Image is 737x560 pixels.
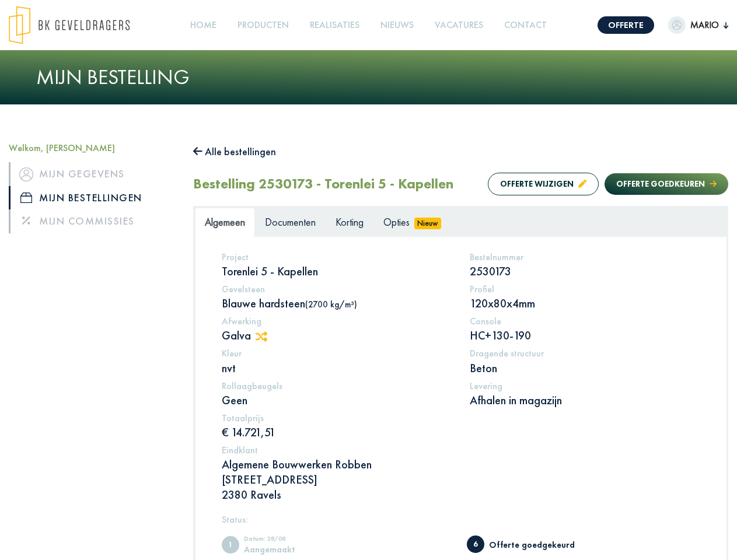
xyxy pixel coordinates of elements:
[222,316,452,327] h5: Afwerking
[470,251,700,262] h5: Bestelnummer
[222,393,452,408] p: Geen
[222,360,452,376] p: nvt
[470,380,700,391] h5: Levering
[305,12,364,38] a: Realisaties
[222,348,452,359] h5: Kleur
[20,192,32,203] img: icon
[222,457,700,502] p: Algemene Bouwwerken Robben
[244,535,340,545] div: Datum: 28/08
[222,296,452,311] p: Blauwe hardsteen
[193,142,276,161] button: Alle bestellingen
[9,6,130,44] img: logo
[414,218,441,229] span: Nieuw
[222,536,239,554] span: Aangemaakt
[336,215,364,229] span: Korting
[470,328,700,343] p: HC+130-190
[383,215,410,229] span: Opties
[36,65,701,90] h1: Mijn bestelling
[222,412,452,423] h5: Totaalprijs
[222,444,700,456] h5: Eindklant
[489,540,585,549] div: Offerte goedgekeurd
[470,316,700,327] h5: Console
[470,393,700,408] p: Afhalen in magazijn
[470,296,700,311] p: 120x80x4mm
[222,251,452,262] h5: Project
[205,215,245,229] span: Algemeen
[222,283,452,295] h5: Gevelsteen
[233,12,294,38] a: Producten
[244,545,340,554] div: Aangemaakt
[430,12,488,38] a: Vacatures
[222,380,452,391] h5: Rollaagbeugels
[686,18,724,32] span: Mario
[467,535,484,553] span: Offerte goedgekeurd
[500,12,551,38] a: Contact
[222,328,452,343] p: Galva
[470,283,700,295] h5: Profiel
[376,12,418,38] a: Nieuws
[222,514,700,525] h5: Status:
[488,173,599,195] button: Offerte wijzigen
[668,16,728,34] button: Mario
[222,264,452,279] p: Torenlei 5 - Kapellen
[222,425,452,440] p: € 14.721,51
[9,162,176,185] a: iconMijn gegevens
[19,167,33,181] img: icon
[9,186,176,209] a: iconMijn bestellingen
[265,215,316,229] span: Documenten
[470,348,700,359] h5: Dragende structuur
[668,16,686,34] img: dummypic.png
[9,209,176,233] a: Mijn commissies
[605,173,728,195] button: Offerte goedkeuren
[598,16,654,34] a: Offerte
[222,472,317,502] span: [STREET_ADDRESS] 2380 Ravels
[193,176,453,192] h2: Bestelling 2530173 - Torenlei 5 - Kapellen
[186,12,221,38] a: Home
[470,360,700,376] p: Beton
[470,264,700,279] p: 2530173
[195,208,726,236] ul: Tabs
[305,299,357,310] span: (2700 kg/m³)
[9,142,176,153] h5: Welkom, [PERSON_NAME]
